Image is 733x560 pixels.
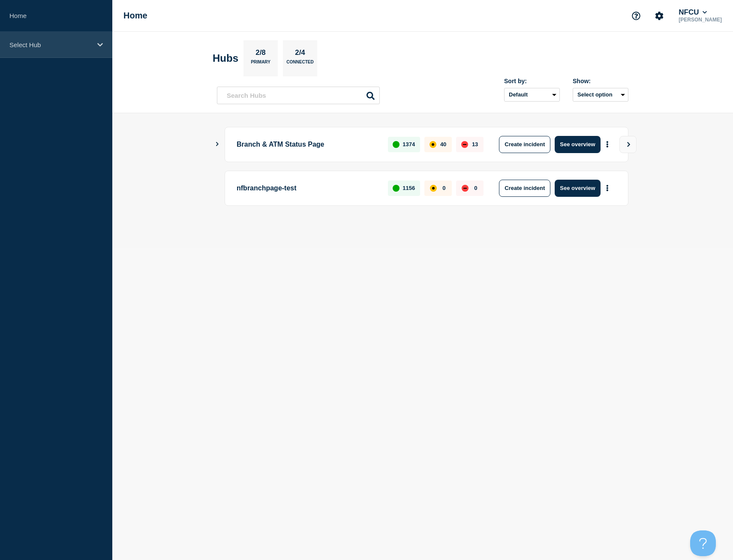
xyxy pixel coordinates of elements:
div: Sort by: [504,78,560,84]
button: Support [627,7,645,25]
button: More actions [602,180,613,196]
p: 40 [440,141,446,148]
iframe: Help Scout Beacon - Open [690,530,716,556]
p: Connected [286,60,313,69]
input: Search Hubs [217,87,380,104]
button: Create incident [499,180,550,197]
p: Branch & ATM Status Page [237,136,378,153]
div: up [393,185,400,192]
div: down [461,141,468,148]
button: Account settings [650,7,668,25]
button: View [619,136,637,153]
select: Sort by [504,88,560,102]
p: 1374 [403,141,415,148]
h1: Home [123,11,147,21]
h2: Hubs [213,52,238,64]
div: down [462,185,469,192]
button: Show Connected Hubs [215,141,219,148]
div: affected [430,141,436,148]
p: 2/4 [292,48,309,60]
div: up [393,141,400,148]
div: Show: [573,78,628,84]
p: 1156 [403,185,415,191]
p: Select Hub [9,41,92,48]
p: 13 [472,141,478,148]
div: affected [430,185,437,192]
p: 2/8 [252,48,269,60]
button: NFCU [677,8,709,17]
p: 0 [474,185,477,191]
p: nfbranchpage-test [237,180,378,197]
button: See overview [555,136,600,153]
button: Select option [573,88,628,102]
button: Create incident [499,136,550,153]
button: More actions [602,136,613,152]
button: See overview [555,180,600,197]
p: [PERSON_NAME] [677,17,724,23]
p: Primary [251,60,270,69]
p: 0 [442,185,445,191]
